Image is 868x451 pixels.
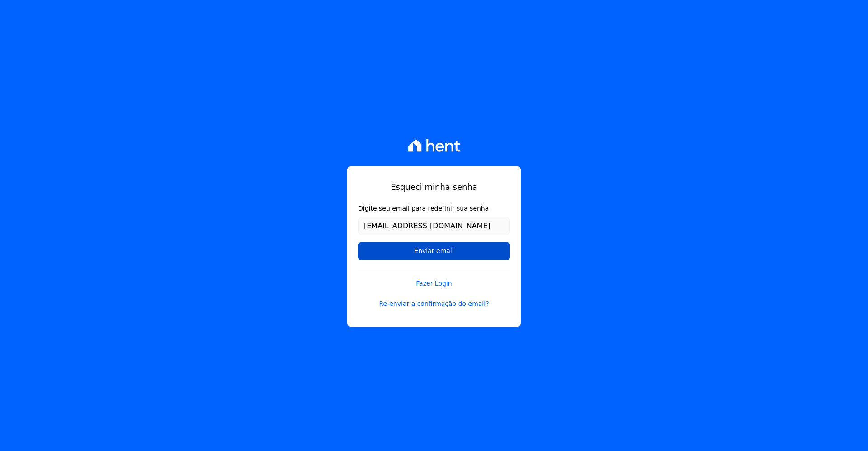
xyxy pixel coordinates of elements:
a: Re-enviar a confirmação do email? [358,299,510,309]
a: Fazer Login [358,268,510,288]
h1: Esqueci minha senha [358,181,510,193]
input: Enviar email [358,242,510,260]
input: Email [358,217,510,235]
label: Digite seu email para redefinir sua senha [358,204,510,213]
